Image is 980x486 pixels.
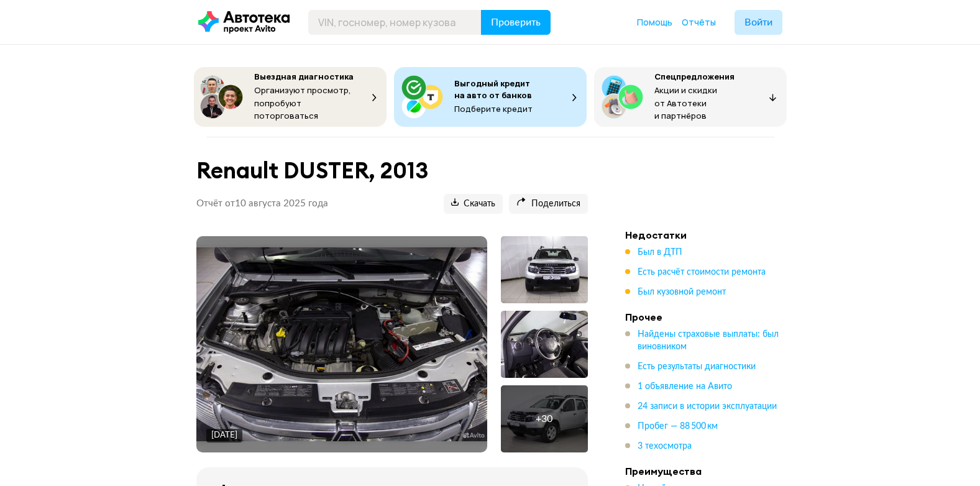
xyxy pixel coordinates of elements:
span: Скачать [451,198,495,210]
span: Проверить [491,17,541,27]
span: Подберите кредит [454,103,533,114]
button: Проверить [481,10,551,35]
img: Main car [196,247,487,441]
button: Выгодный кредит на авто от банковПодберите кредит [394,67,587,127]
span: 24 записи в истории эксплуатации [638,402,777,411]
button: Скачать [444,194,503,214]
span: Пробег — 88 500 км [638,422,718,431]
button: Выездная диагностикаОрганизуют просмотр, попробуют поторговаться [194,67,387,127]
span: Отчёты [682,16,716,28]
span: Был кузовной ремонт [638,288,726,296]
span: Выездная диагностика [254,71,354,82]
a: Помощь [637,16,672,29]
span: 3 техосмотра [638,442,692,451]
h4: Преимущества [625,465,799,477]
span: Акции и скидки от Автотеки и партнёров [654,85,717,121]
h4: Недостатки [625,229,799,241]
h4: Прочее [625,311,799,323]
span: Организуют просмотр, попробуют поторговаться [254,85,351,121]
span: Выгодный кредит на авто от банков [454,78,532,101]
span: 1 объявление на Авито [638,382,732,391]
h1: Renault DUSTER, 2013 [196,157,588,184]
div: + 30 [536,413,552,425]
div: [DATE] [211,430,237,441]
span: Поделиться [516,198,580,210]
span: Есть результаты диагностики [638,362,756,371]
span: Войти [744,17,772,27]
a: Отчёты [682,16,716,29]
p: Отчёт от 10 августа 2025 года [196,198,328,210]
button: СпецпредложенияАкции и скидки от Автотеки и партнёров [594,67,787,127]
span: Помощь [637,16,672,28]
span: Спецпредложения [654,71,735,82]
button: Войти [735,10,782,35]
button: Поделиться [509,194,588,214]
span: Есть расчёт стоимости ремонта [638,268,766,277]
span: Был в ДТП [638,248,682,257]
input: VIN, госномер, номер кузова [308,10,482,35]
span: Найдены страховые выплаты: был виновником [638,330,779,351]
